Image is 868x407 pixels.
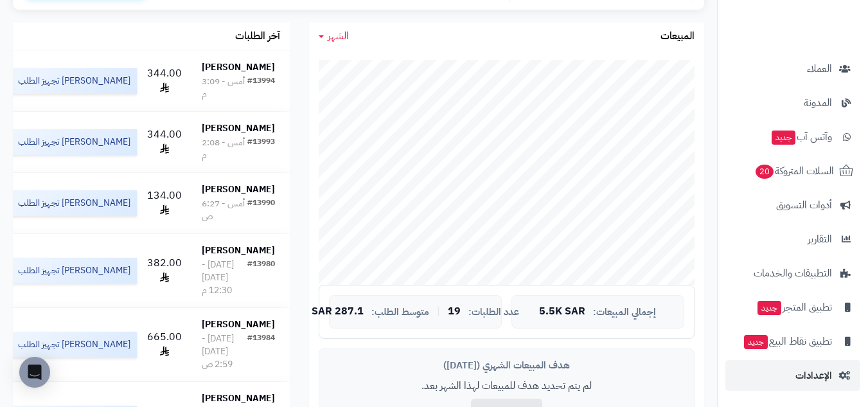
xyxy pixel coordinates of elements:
div: أمس - 6:27 ص [202,197,247,223]
strong: [PERSON_NAME] [202,122,275,135]
div: [PERSON_NAME] تجهيز الطلب [9,258,137,284]
div: #13984 [247,332,275,371]
div: هدف المبيعات الشهري ([DATE]) [329,359,684,372]
img: logo-2.png [781,36,856,63]
div: #13993 [247,136,275,162]
a: وآتس آبجديد [725,122,860,152]
a: تطبيق نقاط البيعجديد [725,326,860,357]
a: الشهر [319,29,349,44]
span: وآتس آب [770,128,832,146]
div: [DATE] - [DATE] 2:59 ص [202,332,247,371]
span: جديد [772,131,795,145]
span: متوسط الطلب: [371,307,429,318]
strong: [PERSON_NAME] [202,318,275,331]
td: 665.00 [142,308,187,381]
div: #13980 [247,258,275,297]
span: 287.1 SAR [312,306,364,318]
span: التطبيقات والخدمات [754,264,832,282]
td: 134.00 [142,173,187,233]
div: [PERSON_NAME] تجهيز الطلب [9,68,137,94]
div: أمس - 2:08 م [202,136,247,162]
a: المدونة [725,87,860,118]
span: الإعدادات [795,366,832,384]
a: تطبيق المتجرجديد [725,292,860,323]
div: #13994 [247,75,275,101]
div: [PERSON_NAME] تجهيز الطلب [9,190,137,216]
span: 19 [448,306,461,318]
div: أمس - 3:09 م [202,75,247,101]
span: 20 [756,165,774,179]
span: تطبيق نقاط البيع [743,332,832,350]
span: السلات المتروكة [754,162,834,180]
div: Open Intercom Messenger [19,357,50,388]
span: عدد الطلبات: [468,307,519,318]
a: التقارير [725,224,860,255]
strong: [PERSON_NAME] [202,244,275,257]
div: #13990 [247,197,275,223]
span: جديد [757,301,781,315]
span: إجمالي المبيعات: [593,307,656,318]
a: الإعدادات [725,360,860,391]
span: العملاء [807,60,832,78]
h3: المبيعات [660,31,695,42]
td: 344.00 [142,51,187,111]
td: 382.00 [142,234,187,307]
span: | [437,307,440,316]
span: التقارير [808,230,832,248]
span: جديد [744,335,768,349]
p: لم يتم تحديد هدف للمبيعات لهذا الشهر بعد. [329,379,684,393]
span: تطبيق المتجر [756,298,832,316]
div: [DATE] - [DATE] 12:30 م [202,258,247,297]
span: 5.5K SAR [539,306,585,318]
span: أدوات التسويق [776,196,832,214]
span: المدونة [804,94,832,112]
a: العملاء [725,53,860,84]
strong: [PERSON_NAME] [202,183,275,196]
div: [PERSON_NAME] تجهيز الطلب [9,129,137,155]
a: السلات المتروكة20 [725,156,860,186]
a: أدوات التسويق [725,190,860,221]
strong: [PERSON_NAME] [202,392,275,405]
td: 344.00 [142,112,187,172]
span: الشهر [328,28,349,44]
a: التطبيقات والخدمات [725,258,860,289]
div: [PERSON_NAME] تجهيز الطلب [9,332,137,357]
h3: آخر الطلبات [235,31,280,42]
strong: [PERSON_NAME] [202,60,275,74]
